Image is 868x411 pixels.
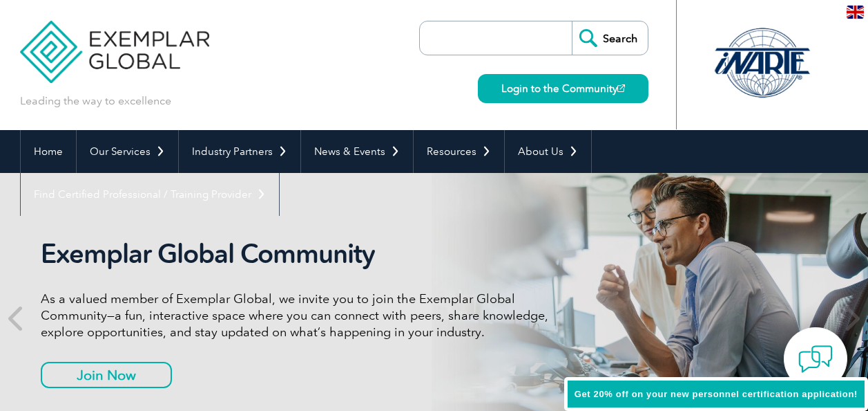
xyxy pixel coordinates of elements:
a: Find Certified Professional / Training Provider [21,173,279,216]
h2: Exemplar Global Community [41,238,559,270]
img: open_square.png [617,84,625,92]
img: en [847,6,864,19]
a: Our Services [77,130,178,173]
a: News & Events [301,130,413,173]
a: Industry Partners [179,130,300,173]
img: contact-chat.png [798,342,833,376]
a: About Us [505,130,591,173]
a: Home [21,130,76,173]
p: As a valued member of Exemplar Global, we invite you to join the Exemplar Global Community—a fun,... [41,291,559,340]
a: Login to the Community [478,74,648,103]
a: Join Now [41,362,172,388]
span: Get 20% off on your new personnel certification application! [575,389,858,399]
input: Search [572,21,648,55]
a: Resources [414,130,504,173]
p: Leading the way to excellence [20,93,171,109]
